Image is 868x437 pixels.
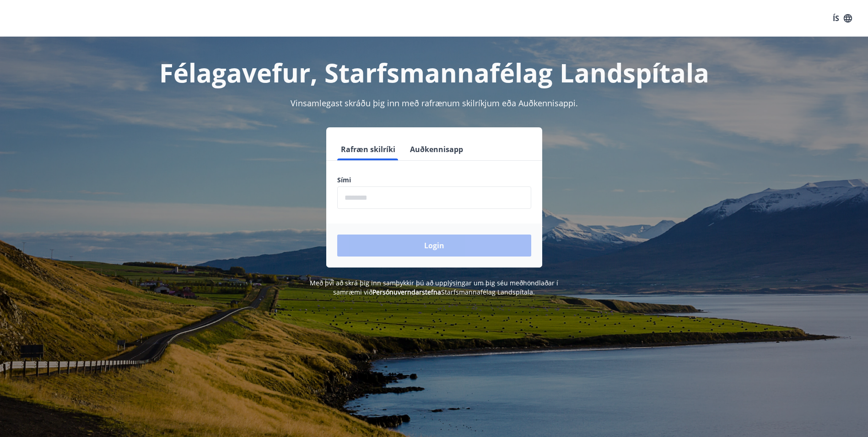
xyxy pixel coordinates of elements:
span: Með því að skrá þig inn samþykkir þú að upplýsingar um þig séu meðhöndlaðar í samræmi við Starfsm... [310,279,558,296]
label: Sími [337,175,531,185]
a: Persónuverndarstefna [372,288,441,296]
button: Rafræn skilríki [337,138,399,160]
span: Vinsamlegast skráðu þig inn með rafrænum skilríkjum eða Auðkennisappi. [291,98,578,109]
button: Auðkennisapp [406,138,467,160]
button: ÍS [828,10,857,27]
h1: Félagavefur, Starfsmannafélag Landspítala [116,55,753,90]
